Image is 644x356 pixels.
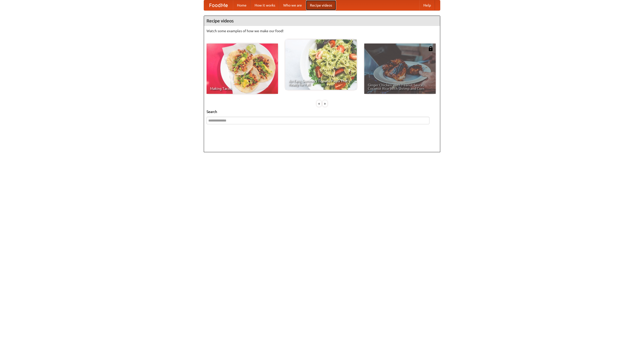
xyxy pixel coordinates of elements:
div: » [323,100,327,107]
h4: Recipe videos [204,16,440,26]
span: An Easy, Summery Tomato Pasta That's Ready for Fall [289,79,353,86]
a: How it works [251,0,279,10]
a: Recipe videos [306,0,336,10]
a: Making Tacos [207,44,278,94]
a: An Easy, Summery Tomato Pasta That's Ready for Fall [285,39,357,90]
a: Who we are [279,0,306,10]
h5: Search [207,109,437,114]
a: Home [233,0,251,10]
a: FoodMe [204,0,233,10]
a: Help [419,0,435,10]
img: 483408.png [428,46,433,51]
p: Watch some examples of how we make our food! [207,28,437,33]
div: « [317,100,321,107]
span: Making Tacos [210,87,274,90]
